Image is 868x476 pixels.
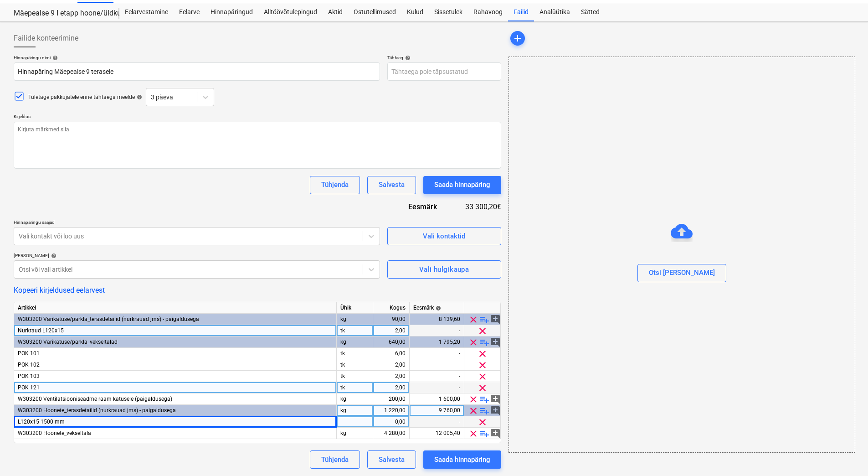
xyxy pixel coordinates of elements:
[14,55,380,61] div: Hinnapäringu nimi
[337,336,373,348] div: kg
[410,371,464,382] div: -
[348,3,401,21] div: Ostutellimused
[258,3,323,21] a: Alltöövõtulepingud
[434,305,441,311] span: help
[468,314,479,325] span: clear
[468,428,479,439] span: clear
[490,428,501,439] span: add_comment
[410,348,464,359] div: -
[383,202,452,212] div: Eesmärk
[310,450,360,469] button: Tühjenda
[18,327,64,334] span: Nurkraud L120x15
[337,348,373,359] div: tk
[14,219,380,227] p: Hinnapäringu saajad
[367,450,416,469] button: Salvesta
[337,302,373,314] div: Ühik
[18,362,40,368] span: POK 102
[490,405,501,416] span: add_comment
[410,359,464,371] div: -
[323,3,348,21] a: Aktid
[310,176,360,194] button: Tühjenda
[337,359,373,371] div: tk
[413,336,460,348] div: 1 795,20
[490,314,501,325] span: add_comment
[174,3,205,21] a: Eelarve
[51,55,58,61] span: help
[119,3,174,21] a: Eelarvestamine
[401,3,429,21] a: Kulud
[479,428,490,439] span: playlist_add
[377,314,406,325] div: 90,00
[18,350,40,357] span: POK 101
[377,428,406,439] div: 4 280,00
[337,405,373,416] div: kg
[387,227,501,245] button: Vali kontaktid
[477,348,488,359] span: clear
[377,336,406,348] div: 640,00
[479,314,490,325] span: playlist_add
[452,202,501,212] div: 33 300,20€
[508,57,855,453] div: Otsi [PERSON_NAME]
[377,348,406,359] div: 6,00
[14,33,78,44] span: Failide konteerimine
[468,405,479,416] span: clear
[205,3,258,21] a: Hinnapäringud
[337,314,373,325] div: kg
[377,393,406,405] div: 200,00
[18,419,65,425] span: L120x15 1500 mm
[337,428,373,439] div: kg
[14,302,337,314] div: Artikkel
[18,373,40,379] span: POK 103
[387,62,501,81] input: Tähtaega pole täpsustatud
[387,260,501,279] button: Vali hulgikaupa
[434,454,490,466] div: Saada hinnapäring
[28,93,142,101] div: Tuletage pakkujatele enne tähtaega meelde
[18,407,176,414] span: W303200 Hoonete_terasdetailid (nurkrauad jms) - paigaldusega
[403,55,411,61] span: help
[477,371,488,382] span: clear
[377,359,406,371] div: 2,00
[477,326,488,336] span: clear
[508,3,534,21] a: Failid
[413,405,460,416] div: 9 760,00
[468,337,479,348] span: clear
[434,179,490,191] div: Saada hinnapäring
[413,393,460,405] div: 1 600,00
[14,114,501,121] p: Kirjeldus
[468,3,508,21] a: Rahavoog
[822,432,868,476] div: Chat Widget
[18,430,91,436] span: W303200 Hoonete_vekseltala
[373,302,410,314] div: Kogus
[477,383,488,393] span: clear
[377,416,406,428] div: 0,00
[410,416,464,428] div: -
[18,384,40,391] span: POK 121
[18,396,172,402] span: W303200 Ventilatsiooniseadme raam katusele (paigaldusega)
[534,3,575,21] a: Analüütika
[410,382,464,393] div: -
[18,339,118,345] span: W303200 Varikatuse/parkla_vekseltalad
[377,405,406,416] div: 1 220,00
[379,179,405,191] div: Salvesta
[413,302,460,314] div: Eesmärk
[18,316,199,322] span: W303200 Varikatuse/parkla_terasdetailid (nurkrauad jms) - paigaldusega
[429,3,468,21] a: Sissetulek
[379,454,405,466] div: Salvesta
[337,393,373,405] div: kg
[575,3,605,21] a: Sätted
[337,371,373,382] div: tk
[490,394,501,405] span: add_comment
[377,325,406,336] div: 2,00
[479,394,490,405] span: playlist_add
[377,371,406,382] div: 2,00
[410,325,464,336] div: -
[413,428,460,439] div: 12 005,40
